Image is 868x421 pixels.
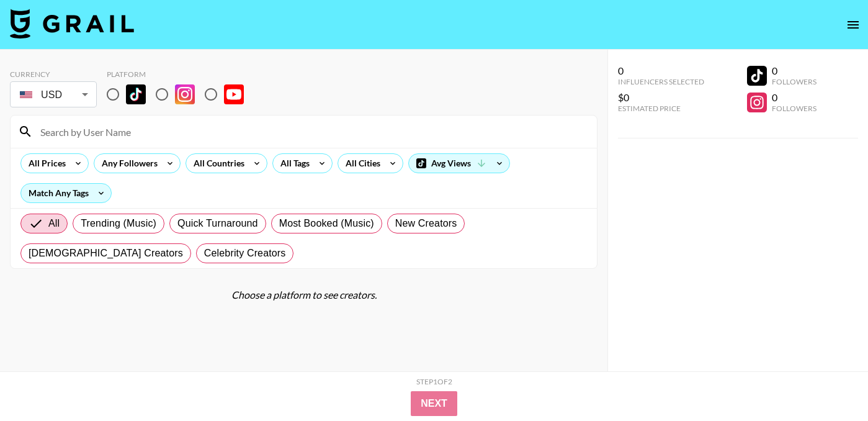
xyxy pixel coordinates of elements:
[772,65,817,77] div: 0
[841,12,866,37] button: open drawer
[772,77,817,86] div: Followers
[772,104,817,113] div: Followers
[33,122,589,142] input: Search by User Name
[12,84,94,106] div: USD
[618,91,704,104] div: $0
[81,216,156,231] span: Trending (Music)
[29,246,183,261] span: [DEMOGRAPHIC_DATA] Creators
[177,216,258,231] span: Quick Turnaround
[279,216,374,231] span: Most Booked (Music)
[10,289,597,301] div: Choose a platform to see creators.
[94,154,160,173] div: Any Followers
[10,70,97,79] div: Currency
[21,154,68,173] div: All Prices
[411,391,457,416] button: Next
[618,77,704,86] div: Influencers Selected
[204,246,286,261] span: Celebrity Creators
[107,70,254,79] div: Platform
[772,91,817,104] div: 0
[224,84,244,104] img: YouTube
[416,377,452,386] div: Step 1 of 2
[618,65,704,77] div: 0
[21,184,111,202] div: Match Any Tags
[409,154,509,173] div: Avg Views
[395,216,457,231] span: New Creators
[186,154,247,173] div: All Countries
[175,84,195,104] img: Instagram
[48,216,60,231] span: All
[126,84,146,104] img: TikTok
[273,154,312,173] div: All Tags
[806,359,853,406] iframe: Drift Widget Chat Controller
[618,104,704,113] div: Estimated Price
[338,154,383,173] div: All Cities
[10,9,134,38] img: Grail Talent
